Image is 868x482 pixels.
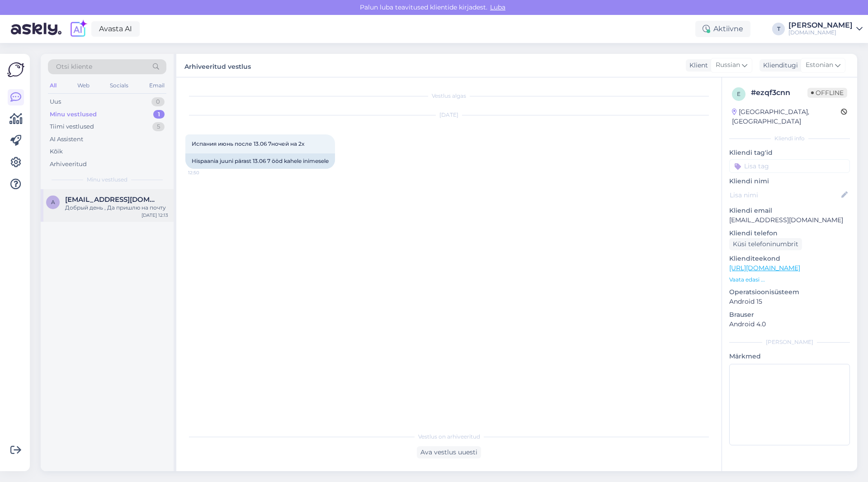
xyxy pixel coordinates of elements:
[152,122,165,131] div: 5
[729,320,850,329] p: Android 4.0
[788,22,863,36] a: [PERSON_NAME][DOMAIN_NAME]
[185,111,712,119] div: [DATE]
[184,59,251,72] label: Arhiveeritud vestlus
[151,97,165,106] div: 0
[185,92,712,100] div: Vestlus algas
[737,91,741,97] span: e
[50,110,97,119] div: Minu vestlused
[729,215,850,225] p: [EMAIL_ADDRESS][DOMAIN_NAME]
[729,159,850,173] input: Lisa tag
[788,29,853,36] div: [DOMAIN_NAME]
[716,60,740,70] span: Russian
[51,199,55,205] span: a
[185,153,335,169] div: Hispaania juuni pärast 13.06 7 ööd kahele inimesele
[729,229,850,238] p: Kliendi telefon
[192,140,304,147] span: Испания июнь после 13.06 7ночей на 2х
[695,21,750,37] div: Aktiivne
[108,80,130,91] div: Socials
[65,204,168,212] div: Добрый день , Да пришлю на почту
[188,169,222,176] span: 12:50
[788,22,853,29] div: [PERSON_NAME]
[729,206,850,215] p: Kliendi email
[686,61,708,70] div: Klient
[729,177,850,186] p: Kliendi nimi
[729,264,800,272] a: [URL][DOMAIN_NAME]
[418,433,480,441] span: Vestlus on arhiveeritud
[759,61,798,70] div: Klienditugi
[48,80,58,91] div: All
[50,97,61,106] div: Uus
[487,3,508,11] span: Luba
[751,87,807,98] div: # ezqf3cnn
[87,176,127,184] span: Minu vestlused
[7,61,24,78] img: Askly Logo
[807,88,847,98] span: Offline
[50,147,63,156] div: Kõik
[729,148,850,157] p: Kliendi tag'id
[806,60,833,70] span: Estonian
[50,122,94,131] div: Tiimi vestlused
[729,276,850,284] p: Vaata edasi ...
[417,446,481,458] div: Ava vestlus uuesti
[732,107,841,126] div: [GEOGRAPHIC_DATA], [GEOGRAPHIC_DATA]
[729,287,850,297] p: Operatsioonisüsteem
[50,135,83,144] div: AI Assistent
[729,254,850,263] p: Klienditeekond
[50,160,87,169] div: Arhiveeritud
[142,212,168,219] div: [DATE] 12:13
[91,21,140,37] a: Avasta AI
[56,62,92,72] span: Otsi kliente
[730,190,840,200] input: Lisa nimi
[147,80,166,91] div: Email
[729,352,850,361] p: Märkmed
[772,23,785,35] div: T
[153,110,165,119] div: 1
[65,196,159,204] span: a.prokopenko92@gmail.com
[729,310,850,320] p: Brauser
[729,297,850,306] p: Android 15
[729,238,802,250] div: Küsi telefoninumbrit
[75,80,91,91] div: Web
[69,19,88,38] img: explore-ai
[729,134,850,143] div: Kliendi info
[729,338,850,346] div: [PERSON_NAME]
